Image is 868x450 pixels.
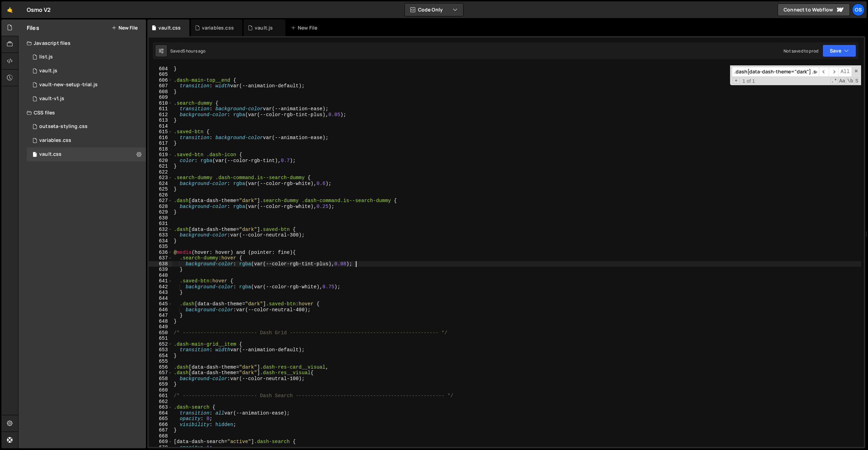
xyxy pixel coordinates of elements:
div: 644 [149,296,172,302]
div: 646 [149,307,172,313]
div: 5 hours ago [183,48,206,54]
div: 609 [149,95,172,101]
div: 623 [149,175,172,181]
div: 639 [149,267,172,273]
div: 616 [149,135,172,141]
button: Code Only [405,3,463,16]
div: 654 [149,353,172,359]
div: 652 [149,341,172,347]
div: 664 [149,410,172,416]
div: 625 [149,186,172,192]
div: 643 [149,290,172,296]
div: 640 [149,273,172,279]
div: 657 [149,370,172,376]
span: Alt-Enter [838,67,852,77]
div: 16596/45152.js [27,78,146,92]
div: 653 [149,347,172,353]
a: Os [852,3,865,16]
div: 613 [149,118,172,123]
div: 606 [149,78,172,83]
div: 626 [149,192,172,198]
span: ​ [819,67,829,77]
div: 636 [149,250,172,256]
div: 629 [149,209,172,215]
a: Connect to Webflow [778,3,850,16]
div: 659 [149,381,172,387]
button: New File [112,25,138,31]
div: outseta-styling.css [39,123,88,130]
div: list.js [39,54,53,60]
div: variables.css [202,24,234,31]
div: 607 [149,83,172,89]
div: 642 [149,284,172,290]
a: 🤙 [1,1,18,18]
div: 16596/45133.js [27,64,146,78]
div: 617 [149,140,172,146]
div: 620 [149,158,172,164]
div: 628 [149,204,172,210]
div: 666 [149,422,172,428]
span: 1 of 1 [740,78,758,84]
div: 608 [149,89,172,95]
div: 647 [149,313,172,319]
div: 605 [149,72,172,78]
div: 638 [149,261,172,267]
div: New File [291,24,320,31]
div: 669 [149,439,172,445]
span: RegExp Search [830,78,838,85]
div: 619 [149,152,172,158]
div: 632 [149,227,172,233]
div: 624 [149,181,172,187]
div: 658 [149,376,172,382]
div: Osmo V2 [27,6,51,14]
div: 661 [149,393,172,399]
div: 633 [149,232,172,238]
div: 622 [149,169,172,175]
div: 667 [149,427,172,433]
div: Javascript files [18,36,146,50]
div: 618 [149,146,172,152]
div: 634 [149,238,172,244]
div: variables.css [39,137,71,144]
div: 16596/45132.js [27,92,146,106]
div: 630 [149,215,172,221]
div: 651 [149,336,172,341]
div: 631 [149,221,172,227]
div: vault.css [158,24,181,31]
div: 665 [149,416,172,422]
div: 614 [149,123,172,129]
div: Saved [170,48,206,54]
span: ​ [829,67,838,77]
button: Save [822,45,856,57]
div: 627 [149,198,172,204]
div: 637 [149,255,172,261]
div: 16596/45151.js [27,50,146,64]
div: 16596/45153.css [27,147,146,161]
div: 656 [149,364,172,370]
span: Whole Word Search [846,78,854,85]
div: 641 [149,278,172,284]
div: 610 [149,101,172,106]
div: 604 [149,66,172,72]
div: 16596/45156.css [27,120,146,134]
div: 662 [149,399,172,405]
div: 645 [149,301,172,307]
h2: Files [27,24,39,32]
div: 621 [149,163,172,169]
div: 668 [149,433,172,439]
div: 615 [149,129,172,135]
div: vault.js [39,68,57,74]
div: Not saved to prod [784,48,818,54]
div: vault.js [255,24,273,31]
div: vault-new-setup-trial.js [39,82,98,88]
span: CaseSensitive Search [838,78,846,85]
div: 655 [149,359,172,364]
div: 635 [149,244,172,250]
div: 612 [149,112,172,118]
span: Toggle Replace mode [732,78,740,84]
div: 660 [149,387,172,393]
input: Search for [732,67,819,77]
div: 648 [149,319,172,324]
div: 649 [149,324,172,330]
